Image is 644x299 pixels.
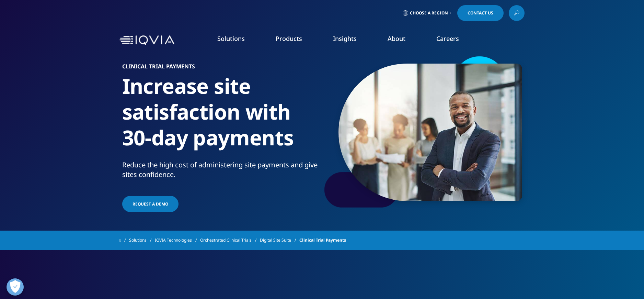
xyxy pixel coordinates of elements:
[468,11,493,15] span: Contact Us
[338,64,522,201] img: 157_man-in-jacket-in-office.jpg
[155,234,200,246] a: IQVIA Technologies
[410,10,448,16] span: Choose a Region
[122,73,320,160] h1: Increase site satisfaction with 30-day payments
[388,34,405,43] a: About
[122,160,320,184] p: Reduce the high cost of administering site payments and give sites confidence.
[122,64,320,73] h6: Clinical Trial Payments
[129,234,155,246] a: Solutions
[7,278,24,296] button: Open Preferences
[457,5,504,21] a: Contact Us
[119,35,174,45] img: IQVIA Healthcare Information Technology and Pharma Clinical Research Company
[260,234,299,246] a: Digital Site Suite
[299,234,346,246] span: Clinical Trial Payments
[177,24,525,56] nav: Primary
[200,234,260,246] a: Orchestrated Clinical Trials
[133,201,168,207] span: Request a Demo
[276,34,302,43] a: Products
[122,196,179,212] a: Request a Demo
[333,34,357,43] a: Insights
[436,34,459,43] a: Careers
[217,34,245,43] a: Solutions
